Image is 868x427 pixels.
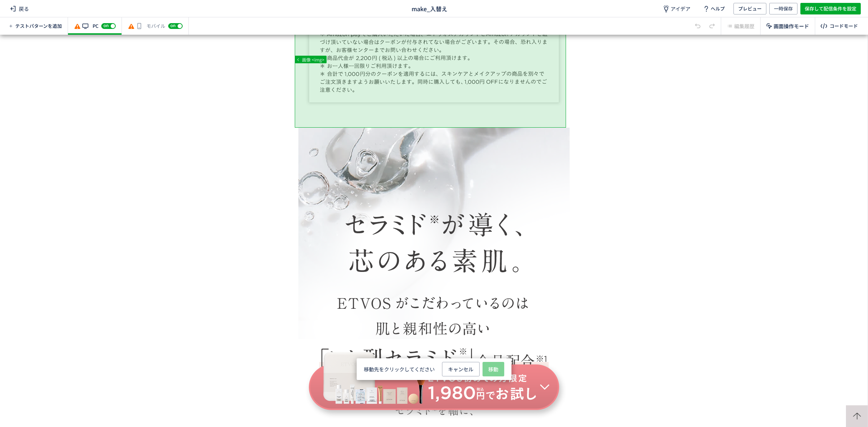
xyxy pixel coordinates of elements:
[671,5,690,12] span: アイデア
[364,362,504,376] div: 移动元素工具条
[696,3,731,14] a: ヘルプ
[800,3,861,14] button: 保存して配信条件を設定
[769,3,797,14] button: 一時保存
[734,22,754,30] span: 編集履歴
[488,362,498,376] span: 移動
[482,362,504,376] button: 移動
[412,4,447,13] span: make_入替え
[738,3,762,14] span: プレビュー
[170,23,175,27] span: on
[7,3,32,14] span: 戻る
[830,23,858,30] div: コードモード
[442,362,480,376] button: キャンセル
[774,3,793,14] span: 一時保存
[805,3,856,14] span: 保存して配信条件を設定
[774,22,809,30] span: 画面操作モード
[448,362,473,376] span: キャンセル
[15,23,62,30] span: テストパターンを追加
[301,56,326,63] span: 画像 <img>
[364,366,435,373] span: 移動先をクリックしてください
[711,3,725,14] span: ヘルプ
[733,3,766,14] button: プレビュー
[103,23,109,27] span: on
[298,313,570,392] img: ETVOS初めての方限定 1,980円 税込 でお試し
